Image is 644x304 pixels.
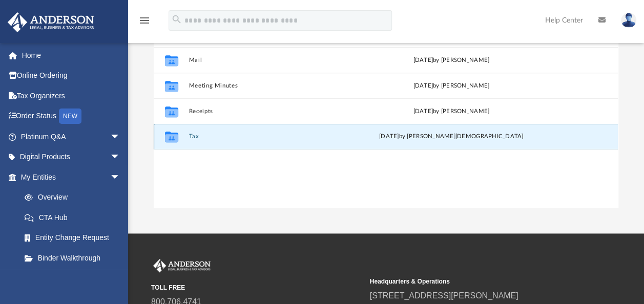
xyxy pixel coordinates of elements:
[151,259,213,272] img: Anderson Advisors Platinum Portal
[365,56,537,65] div: [DATE] by [PERSON_NAME]
[7,85,136,106] a: Tax Organizers
[138,14,151,27] i: menu
[189,133,361,140] button: Tax
[14,228,136,248] a: Entity Change Request
[621,13,636,28] img: User Pic
[151,283,363,292] small: TOLL FREE
[365,132,537,141] div: [DATE] by [PERSON_NAME][DEMOGRAPHIC_DATA]
[110,126,131,147] span: arrow_drop_down
[5,12,97,32] img: Anderson Advisors Platinum Portal
[189,82,361,89] button: Meeting Minutes
[14,268,131,289] a: My Blueprint
[365,81,537,91] div: [DATE] by [PERSON_NAME]
[7,66,136,86] a: Online Ordering
[365,107,537,116] div: [DATE] by [PERSON_NAME]
[14,207,136,228] a: CTA Hub
[189,108,361,115] button: Receipts
[370,291,518,300] a: [STREET_ADDRESS][PERSON_NAME]
[171,14,182,25] i: search
[110,167,131,188] span: arrow_drop_down
[14,248,136,268] a: Binder Walkthrough
[370,277,581,286] small: Headquarters & Operations
[110,147,131,168] span: arrow_drop_down
[14,187,136,208] a: Overview
[7,147,136,167] a: Digital Productsarrow_drop_down
[7,106,136,127] a: Order StatusNEW
[189,57,361,63] button: Mail
[7,45,136,66] a: Home
[7,167,136,187] a: My Entitiesarrow_drop_down
[138,19,151,27] a: menu
[59,108,81,124] div: NEW
[7,126,136,147] a: Platinum Q&Aarrow_drop_down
